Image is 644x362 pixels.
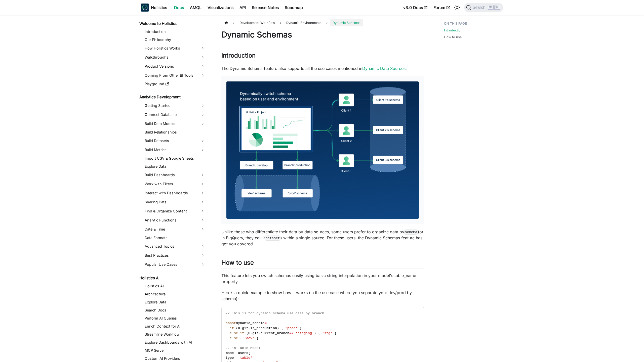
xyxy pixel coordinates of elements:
span: 'table' [238,356,252,360]
span: 'prod' [285,326,298,330]
a: Streamline Workflow [143,331,207,338]
a: Best Practices [143,251,207,259]
b: Holistics [151,5,167,11]
a: Product Versions [143,62,207,70]
span: else [230,331,238,335]
code: schema [404,230,418,235]
span: . [250,331,252,335]
a: Analytic Functions [143,216,207,224]
a: Getting Started [143,102,207,110]
a: Analytics Development [138,94,207,101]
a: v3.0 Docs [400,4,430,12]
span: == [289,331,293,335]
span: } [256,336,258,340]
a: How to use [444,35,462,39]
a: Playground [143,80,207,87]
a: Custom AI Providers [143,355,207,362]
a: Explore Dashboards with AI [143,339,207,346]
a: Visualizations [205,4,236,12]
a: Date & Time [143,225,207,233]
span: . [240,326,242,330]
a: AMQL [187,4,205,12]
span: dynamic_schema [236,321,265,325]
span: { [240,336,242,340]
span: Development Workflow [237,19,277,26]
a: Build Dashboards [143,171,207,179]
a: Our Philosophy [143,36,207,43]
p: Unlike those who differentiate their data by data sources, some users prefer to organize data by ... [221,229,424,247]
h2: Introduction [221,52,424,61]
a: Sharing Data [143,198,207,206]
a: Advanced Topics [143,242,207,250]
a: Explore Data [143,299,207,306]
span: // This is for dynamic schema use case by branch [226,311,324,315]
span: { [281,326,283,330]
span: ) [277,326,279,330]
span: ( [246,331,248,335]
span: git [252,331,258,335]
a: MCP Server [143,347,207,354]
span: . [248,326,250,330]
span: H [238,326,240,330]
span: is_production [250,326,277,330]
span: H [248,331,250,335]
a: Data Formats [143,234,207,241]
img: Dynamically pointing Holistics to different schemas [226,81,419,218]
a: Build Relationships [143,129,207,136]
span: 'staging' [296,331,314,335]
a: How Holistics Works [143,44,207,52]
span: = [265,321,267,325]
span: Dynamic Environments [284,19,324,26]
span: Search [471,5,489,10]
nav: Docs sidebar [136,15,211,362]
a: Find & Organize Content [143,207,207,215]
span: current_branch [261,331,289,335]
a: API [236,4,249,12]
a: Release Notes [249,4,282,12]
img: Holistics [141,4,149,12]
a: Forum [430,4,453,12]
span: 'dev' [244,336,254,340]
p: Here’s a quick example to show how it works (in the use case where you separate your dev/prod by ... [221,290,424,302]
a: Connect Database [143,111,207,119]
a: Holistics AI [138,275,207,282]
a: Walkthroughs [143,53,207,61]
span: model users [226,351,248,355]
a: Import CSV & Google Sheets [143,155,207,162]
a: Perform AI Queries [143,315,207,322]
a: HolisticsHolistics [141,4,167,12]
span: ) [314,331,316,335]
span: ( [236,326,238,330]
a: Introduction [444,28,463,33]
span: // in Table Model [226,346,261,350]
a: Build Data Models [143,120,207,128]
p: The Dynamic Schema feature also supports all the use cases mentioned in . [221,65,424,71]
a: Enrich Context for AI [143,323,207,330]
a: Explore Data [143,163,207,170]
a: Introduction [143,28,207,35]
button: Search (Ctrl+K) [464,3,503,12]
span: . [259,331,261,335]
span: type [226,356,234,360]
a: Holistics AI [143,283,207,290]
span: Dynamic Schemas [330,19,363,26]
a: Popular Use Cases [143,260,207,268]
span: : [234,356,236,360]
button: Switch between dark and light mode (currently light mode) [453,4,461,12]
a: Roadmap [282,4,306,12]
span: else [230,336,238,340]
a: Dynamic Data Sources [362,66,406,71]
span: { [318,331,320,335]
a: Welcome to Holistics [138,20,207,27]
code: dataset [265,236,280,241]
a: Architecture [143,291,207,298]
span: { [248,351,250,355]
a: Docs [171,4,187,12]
a: Home page [221,19,231,26]
span: if [240,331,244,335]
a: Work with Filters [143,180,207,188]
span: } [335,331,337,335]
kbd: K [495,5,500,10]
span: git [242,326,248,330]
a: Coming From Other BI Tools [143,71,207,79]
